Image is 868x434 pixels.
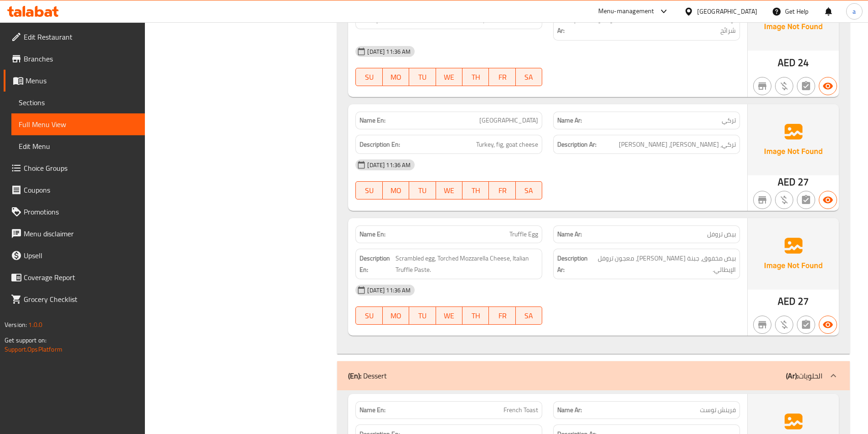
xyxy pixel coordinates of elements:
[5,343,62,355] a: Support.OpsPlatform
[557,139,596,150] strong: Description Ar:
[11,92,145,113] a: Sections
[519,184,539,197] span: SA
[386,309,406,322] span: MO
[355,68,382,86] button: SU
[440,184,459,197] span: WE
[24,53,138,64] span: Branches
[24,31,138,42] span: Edit Restaurant
[348,370,387,381] p: Dessert
[748,104,839,175] img: Ae5nvW7+0k+MAAAAAElFTkSuQmCC
[440,309,459,322] span: WE
[775,316,793,334] button: Purchased item
[778,173,796,191] span: AED
[493,184,512,197] span: FR
[557,14,593,36] strong: Description Ar:
[364,161,414,169] span: [DATE] 11:36 AM
[24,163,138,174] span: Choice Groups
[697,6,757,16] div: [GEOGRAPHIC_DATA]
[413,184,432,197] span: TU
[24,272,138,283] span: Coverage Report
[753,316,771,334] button: Not branch specific item
[440,71,459,84] span: WE
[466,309,485,322] span: TH
[479,116,538,125] span: [GEOGRAPHIC_DATA]
[4,48,145,70] a: Branches
[4,26,145,48] a: Edit Restaurant
[355,306,382,325] button: SU
[722,116,736,125] span: تركي
[11,135,145,157] a: Edit Menu
[386,184,406,197] span: MO
[707,230,736,239] span: بيض تروفل
[24,206,138,217] span: Promotions
[797,77,815,95] button: Not has choices
[778,54,796,71] span: AED
[4,201,145,223] a: Promotions
[24,184,138,195] span: Coupons
[819,316,837,334] button: Available
[24,228,138,239] span: Menu disclaimer
[413,309,432,322] span: TU
[360,14,400,26] strong: Description En:
[436,181,462,199] button: WE
[24,294,138,305] span: Grocery Checklist
[557,230,582,239] strong: Name Ar:
[748,218,839,289] img: Ae5nvW7+0k+MAAAAAElFTkSuQmCC
[476,139,538,150] span: Turkey, fig, goat cheese
[409,68,436,86] button: TU
[516,306,542,325] button: SA
[462,68,489,86] button: TH
[4,179,145,201] a: Coupons
[509,230,538,239] span: Truffle Egg
[819,77,837,95] button: Available
[360,184,379,197] span: SU
[436,306,462,325] button: WE
[360,71,379,84] span: SU
[493,309,512,322] span: FR
[409,181,436,199] button: TU
[383,181,409,199] button: MO
[489,68,515,86] button: FR
[798,292,809,310] span: 27
[4,245,145,266] a: Upsell
[462,181,489,199] button: TH
[489,306,515,325] button: FR
[4,288,145,310] a: Grocery Checklist
[436,68,462,86] button: WE
[519,71,539,84] span: SA
[19,119,138,130] span: Full Menu View
[409,306,436,325] button: TU
[5,319,27,331] span: Version:
[819,191,837,209] button: Available
[360,139,400,150] strong: Description En:
[466,184,485,197] span: TH
[413,71,432,84] span: TU
[786,369,798,383] b: (Ar):
[24,250,138,261] span: Upsell
[4,223,145,245] a: Menu disclaimer
[466,71,485,84] span: TH
[786,370,822,381] p: الحلويات
[598,6,654,17] div: Menu-management
[383,306,409,325] button: MO
[462,306,489,325] button: TH
[4,70,145,92] a: Menus
[364,286,414,295] span: [DATE] 11:36 AM
[360,253,394,275] strong: Description En:
[19,141,138,152] span: Edit Menu
[519,309,539,322] span: SA
[386,71,406,84] span: MO
[28,319,42,331] span: 1.0.0
[753,191,771,209] button: Not branch specific item
[700,405,736,415] span: فرينش توست
[348,369,361,383] b: (En):
[26,75,138,86] span: Menus
[853,6,856,16] span: a
[355,181,382,199] button: SU
[364,47,414,56] span: [DATE] 11:36 AM
[493,71,512,84] span: FR
[360,230,385,239] strong: Name En:
[775,77,793,95] button: Purchased item
[516,181,542,199] button: SA
[798,54,809,71] span: 24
